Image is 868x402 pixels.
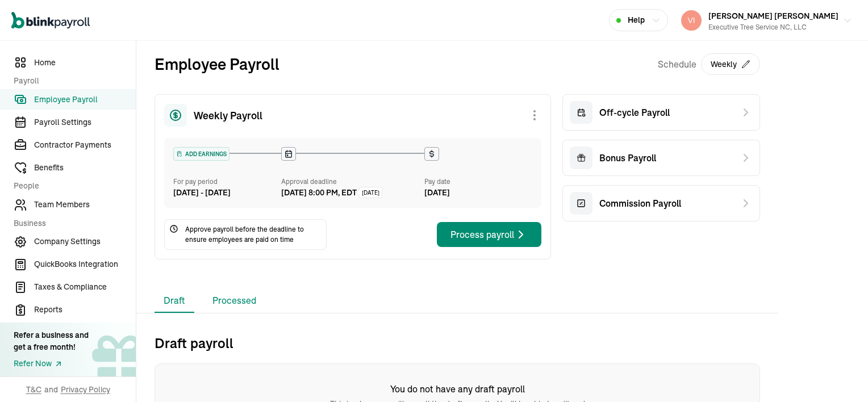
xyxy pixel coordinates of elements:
iframe: Chat Widget [811,347,868,402]
span: Business [14,217,129,229]
span: Company Settings [34,236,136,248]
span: Bonus Payroll [599,151,656,165]
span: Home [34,57,136,69]
span: Benefits [34,162,136,174]
span: Employee Payroll [34,94,136,106]
div: Schedule [658,52,760,76]
span: [PERSON_NAME] [PERSON_NAME] [708,11,838,21]
span: Reports [34,304,136,316]
li: Draft [155,289,194,313]
div: [DATE] 8:00 PM, EDT [281,187,357,199]
span: Privacy Policy [61,384,110,395]
span: Taxes & Compliance [34,281,136,293]
h2: Draft payroll [155,334,760,352]
button: [PERSON_NAME] [PERSON_NAME]Executive Tree Service NC, LLC [677,6,857,35]
div: [DATE] - [DATE] [173,187,281,199]
div: Refer a business and get a free month! [14,329,89,353]
h6: You do not have any draft payroll [321,382,594,396]
div: [DATE] [424,187,532,199]
span: Help [628,14,645,26]
button: Help [609,9,668,31]
div: Pay date [424,177,532,187]
div: Approval deadline [281,177,420,187]
span: People [14,180,129,192]
span: Commission Payroll [599,196,681,210]
button: Weekly [701,53,760,75]
div: ADD EARNINGS [174,148,229,160]
span: Contractor Payments [34,139,136,151]
span: T&C [26,384,41,395]
span: Weekly Payroll [194,108,262,123]
nav: Global [11,4,90,37]
h2: Employee Payroll [155,52,279,76]
span: Team Members [34,199,136,211]
button: Process payroll [437,222,541,247]
span: Payroll [14,75,129,87]
span: QuickBooks Integration [34,258,136,270]
a: Refer Now [14,358,89,370]
span: Approve payroll before the deadline to ensure employees are paid on time [185,224,322,245]
li: Processed [203,289,265,313]
div: Executive Tree Service NC, LLC [708,22,838,32]
div: For pay period [173,177,281,187]
span: Off-cycle Payroll [599,106,670,119]
div: Process payroll [450,228,528,241]
span: [DATE] [362,189,379,197]
span: Payroll Settings [34,116,136,128]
